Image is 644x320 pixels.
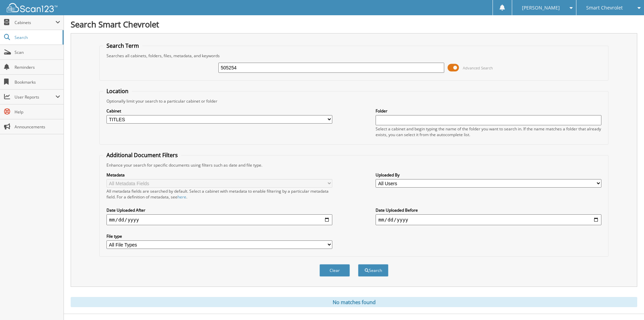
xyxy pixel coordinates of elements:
label: Cabinet [106,108,332,114]
div: All metadata fields are searched by default. Select a cabinet with metadata to enable filtering b... [106,188,332,200]
div: Searches all cabinets, folders, files, metadata, and keywords [103,53,605,59]
input: end [376,214,601,225]
span: [PERSON_NAME] [522,6,560,10]
span: Cabinets [15,20,55,25]
label: Uploaded By [376,172,601,178]
span: Search [15,35,59,40]
img: scan123-logo-white.svg [7,3,57,12]
legend: Additional Document Filters [103,151,181,159]
div: No matches found [71,297,637,307]
a: here [177,194,186,200]
span: Scan [15,49,60,55]
label: File type [106,233,332,239]
span: Advanced Search [463,65,493,70]
span: Bookmarks [15,79,60,85]
button: Search [358,264,388,277]
span: Smart Chevrolet [586,6,623,10]
label: Date Uploaded Before [376,207,601,213]
div: Enhance your search for specific documents using filters such as date and file type. [103,162,605,168]
label: Date Uploaded After [106,207,332,213]
h1: Search Smart Chevrolet [71,19,637,30]
input: start [106,214,332,225]
span: Help [15,109,60,115]
legend: Location [103,87,132,95]
button: Clear [319,264,350,277]
div: Optionally limit your search to a particular cabinet or folder [103,98,605,104]
span: Reminders [15,64,60,70]
label: Metadata [106,172,332,178]
span: User Reports [15,94,55,100]
div: Select a cabinet and begin typing the name of the folder you want to search in. If the name match... [376,126,601,137]
label: Folder [376,108,601,114]
span: Announcements [15,124,60,130]
legend: Search Term [103,42,142,49]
